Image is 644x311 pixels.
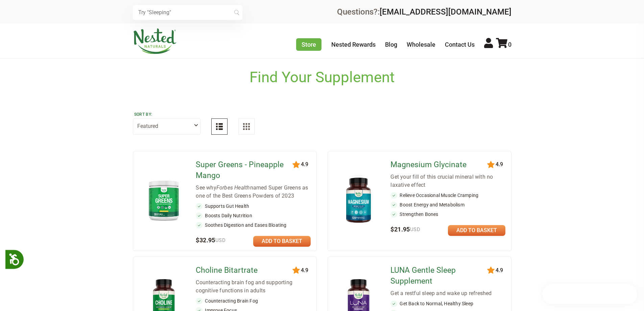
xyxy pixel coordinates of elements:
[390,173,505,189] div: Get your fill of this crucial mineral with no laxative effect
[196,237,225,244] span: $32.95
[216,184,250,191] em: Forbes Health
[390,289,505,297] div: Get a restful sleep and wake up refreshed
[215,237,225,243] span: USD
[542,284,637,304] iframe: Button to open loyalty program pop-up
[196,203,311,209] li: Supports Gut Health
[390,201,505,208] li: Boost Energy and Metabolism
[216,123,223,130] img: List
[445,41,475,48] a: Contact Us
[390,226,420,233] span: $21.95
[249,69,395,86] h1: Find Your Supplement
[196,297,311,304] li: Counteracting Brain Fog
[496,41,511,48] a: 0
[196,222,311,228] li: Soothes Digestion and Eases Bloating
[390,300,505,307] li: Get Back to Normal, Healthy Sleep
[339,174,378,226] img: Magnesium Glycinate
[380,7,511,17] a: [EMAIL_ADDRESS][DOMAIN_NAME]
[390,159,488,170] a: Magnesium Glycinate
[296,38,321,51] a: Store
[331,41,376,48] a: Nested Rewards
[390,211,505,218] li: Strengthen Bones
[134,112,199,117] label: Sort by:
[196,265,293,276] a: Choline Bitartrate
[407,41,435,48] a: Wholesale
[196,279,311,295] div: Counteracting brain fog and supporting cognitive functions in adults
[133,5,242,20] input: Try "Sleeping"
[385,41,397,48] a: Blog
[144,177,184,223] img: Super Greens - Pineapple Mango
[390,192,505,199] li: Relieve Occasional Muscle Cramping
[410,226,420,232] span: USD
[196,212,311,219] li: Boosts Daily Nutrition
[337,8,511,16] div: Questions?:
[196,159,293,181] a: Super Greens - Pineapple Mango
[133,28,177,54] img: Nested Naturals
[508,41,511,48] span: 0
[196,184,311,200] div: See why named Super Greens as one of the Best Greens Powders of 2023
[243,123,250,130] img: Grid
[390,265,488,287] a: LUNA Gentle Sleep Supplement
